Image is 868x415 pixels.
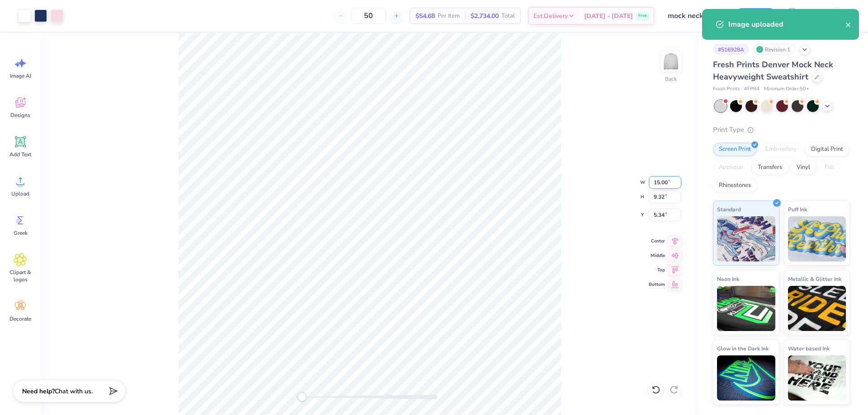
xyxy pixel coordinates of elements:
[438,11,460,21] span: Per Item
[845,19,852,30] button: close
[501,11,515,21] span: Total
[713,59,833,82] span: Fresh Prints Denver Mock Neck Heavyweight Sweatshirt
[788,274,841,284] span: Metallic & Glitter Ink
[752,161,788,174] div: Transfers
[713,85,740,93] span: Fresh Prints
[649,281,665,288] span: Bottom
[788,286,846,331] img: Metallic & Glitter Ink
[759,143,802,156] div: Embroidery
[788,355,846,401] img: Water based Ink
[828,7,846,25] img: Karl Michael Narciza
[728,19,845,30] div: Image uploaded
[717,216,775,261] img: Standard
[415,11,435,21] span: $54.68
[584,11,633,21] span: [DATE] - [DATE]
[22,387,55,396] strong: Need help?
[9,315,31,322] span: Decorate
[764,85,809,93] span: Minimum Order: 50 +
[713,125,850,135] div: Print Type
[713,179,757,192] div: Rhinestones
[665,75,677,83] div: Back
[297,392,307,401] div: Accessibility label
[55,387,93,396] span: Chat with us.
[649,266,665,274] span: Top
[9,151,31,158] span: Add Text
[661,7,727,25] input: Untitled Design
[717,274,739,284] span: Neon Ink
[649,252,665,259] span: Middle
[819,161,840,174] div: Foil
[649,238,665,245] span: Center
[10,72,31,79] span: Image AI
[754,44,795,55] div: Revision 1
[471,11,499,21] span: $2,734.00
[791,161,816,174] div: Vinyl
[533,11,568,21] span: Est. Delivery
[717,344,769,353] span: Glow in the Dark Ink
[5,269,35,283] span: Clipart & logos
[717,355,775,401] img: Glow in the Dark Ink
[10,112,30,119] span: Designs
[351,8,386,24] input: – –
[788,205,807,214] span: Puff Ink
[805,143,849,156] div: Digital Print
[713,44,749,55] div: # 516928A
[713,143,757,156] div: Screen Print
[788,344,830,353] span: Water based Ink
[662,52,680,70] img: Back
[713,161,749,174] div: Applique
[717,286,775,331] img: Neon Ink
[638,13,647,19] span: Free
[11,190,29,197] span: Upload
[717,205,741,214] span: Standard
[744,85,759,93] span: # FP94
[811,7,850,25] a: KM
[788,216,846,261] img: Puff Ink
[14,229,28,237] span: Greek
